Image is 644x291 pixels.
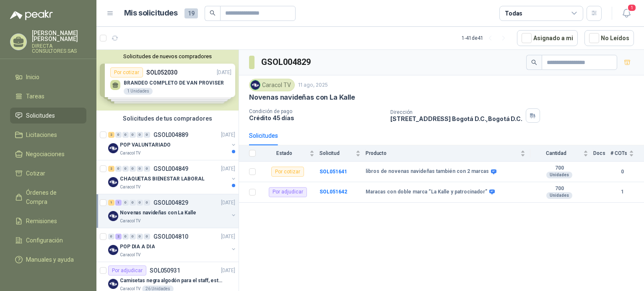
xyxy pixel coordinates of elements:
span: Cantidad [530,150,582,156]
div: Solicitudes de nuevos compradoresPor cotizarSOL052030[DATE] BRANDEO COMPLETO DE VAN PROVISER1 Uni... [96,50,239,111]
p: [DATE] [221,131,235,139]
div: Caracol TV [249,79,295,91]
b: SOL051641 [319,169,347,175]
div: Unidades [546,192,572,199]
th: Estado [261,145,319,162]
a: Solicitudes [10,108,86,124]
div: Solicitudes de tus compradores [96,111,239,126]
span: Configuración [26,236,63,245]
th: # COTs [610,145,644,162]
img: Company Logo [108,177,118,187]
div: Por adjudicar [108,265,146,276]
p: [STREET_ADDRESS] Bogotá D.C. , Bogotá D.C. [390,115,522,122]
button: No Leídos [584,30,634,46]
button: 1 [619,6,634,21]
p: [DATE] [221,267,235,275]
div: 0 [144,132,150,138]
span: # COTs [610,150,627,156]
th: Producto [366,145,530,162]
span: Estado [261,150,308,156]
img: Logo peakr [10,10,53,20]
div: 0 [122,166,129,172]
div: 0 [130,166,136,172]
p: Novenas navideñas con La Kalle [120,209,196,217]
span: Licitaciones [26,130,57,139]
div: Unidades [546,172,572,178]
div: Solicitudes [249,131,278,140]
th: Cantidad [530,145,593,162]
span: Inicio [26,72,39,82]
img: Company Logo [108,279,118,289]
button: Solicitudes de nuevos compradores [100,53,235,59]
a: Negociaciones [10,146,86,162]
b: 700 [530,185,588,192]
a: Remisiones [10,213,86,229]
p: Caracol TV [120,252,140,258]
span: Solicitud [319,150,354,156]
span: Producto [366,150,519,156]
p: [DATE] [221,199,235,207]
div: 0 [137,132,143,138]
div: 0 [144,200,150,206]
div: 0 [115,166,122,172]
div: 0 [130,234,136,239]
span: search [531,59,537,65]
a: 2 0 0 0 0 0 GSOL004849[DATE] Company LogoCHAQUETAS BIENESTAR LABORALCaracol TV [108,164,237,191]
p: DIRECTA CONSULTORES SAS [32,44,86,54]
span: Tareas [26,92,44,101]
div: 1 [108,200,114,206]
div: 0 [137,234,143,239]
p: SOL050931 [150,268,180,273]
div: 0 [108,234,114,239]
a: 2 0 0 0 0 0 GSOL004889[DATE] Company LogoPOP VALUNTARIADOCaracol TV [108,130,237,157]
img: Company Logo [108,245,118,255]
p: 11 ago, 2025 [298,81,328,89]
p: Caracol TV [120,150,140,157]
b: Maracas con doble marca “La Kalle y patrocinador” [366,189,487,196]
b: SOL051642 [319,189,347,195]
p: Condición de pago [249,108,384,114]
a: Inicio [10,69,86,85]
th: Docs [593,145,610,162]
span: Remisiones [26,216,57,226]
p: Caracol TV [120,184,140,191]
div: Por adjudicar [269,187,307,197]
img: Company Logo [108,143,118,153]
span: 19 [184,8,198,18]
div: 2 [108,132,114,138]
h1: Mis solicitudes [124,7,178,19]
span: Manuales y ayuda [26,255,74,264]
p: POP DIA A DIA [120,243,155,251]
img: Company Logo [108,211,118,221]
p: GSOL004810 [153,234,188,239]
p: [DATE] [221,165,235,173]
a: Tareas [10,88,86,104]
span: Negociaciones [26,149,65,159]
p: POP VALUNTARIADO [120,141,171,149]
div: 0 [122,200,129,206]
div: 0 [144,234,150,239]
div: 0 [115,132,122,138]
p: Camisetas negra algodón para el staff, estampadas en espalda y frente con el logo [120,277,224,285]
p: Caracol TV [120,218,140,224]
div: 2 [108,166,114,172]
p: GSOL004829 [153,200,188,206]
p: Crédito 45 días [249,114,384,121]
p: [PERSON_NAME] [PERSON_NAME] [32,30,86,42]
div: 0 [130,132,136,138]
div: 0 [137,200,143,206]
span: Solicitudes [26,111,55,120]
div: 0 [130,200,136,206]
span: Órdenes de Compra [26,188,78,206]
div: 0 [144,166,150,172]
b: 0 [610,168,634,176]
b: libros de novenas navideñas también con 2 marcas [366,168,489,175]
a: Configuración [10,232,86,248]
th: Solicitud [319,145,366,162]
a: 1 1 0 0 0 0 GSOL004829[DATE] Company LogoNovenas navideñas con La KalleCaracol TV [108,198,237,224]
h3: GSOL004829 [261,56,312,69]
a: Manuales y ayuda [10,252,86,268]
p: Dirección [390,109,522,115]
p: [DATE] [221,233,235,241]
span: search [210,10,216,16]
